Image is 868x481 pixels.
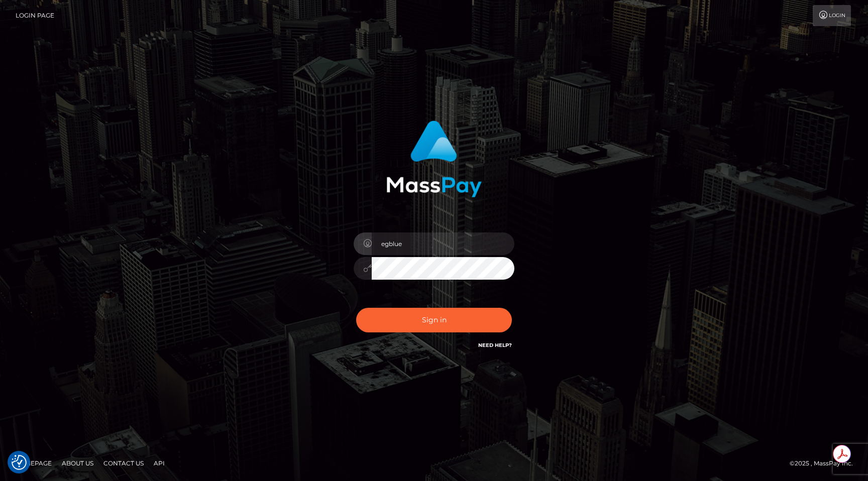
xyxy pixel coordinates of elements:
img: Revisit consent button [12,455,27,470]
a: Contact Us [99,455,148,471]
div: © 2025 , MassPay Inc. [790,458,860,469]
a: Login Page [16,5,54,26]
a: API [150,455,169,471]
button: Sign in [356,308,512,332]
img: MassPay Login [386,121,482,197]
a: About Us [58,455,97,471]
input: Username... [372,232,514,255]
a: Login [813,5,851,26]
a: Need Help? [478,342,512,348]
button: Consent Preferences [12,455,27,470]
a: Homepage [11,455,56,471]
